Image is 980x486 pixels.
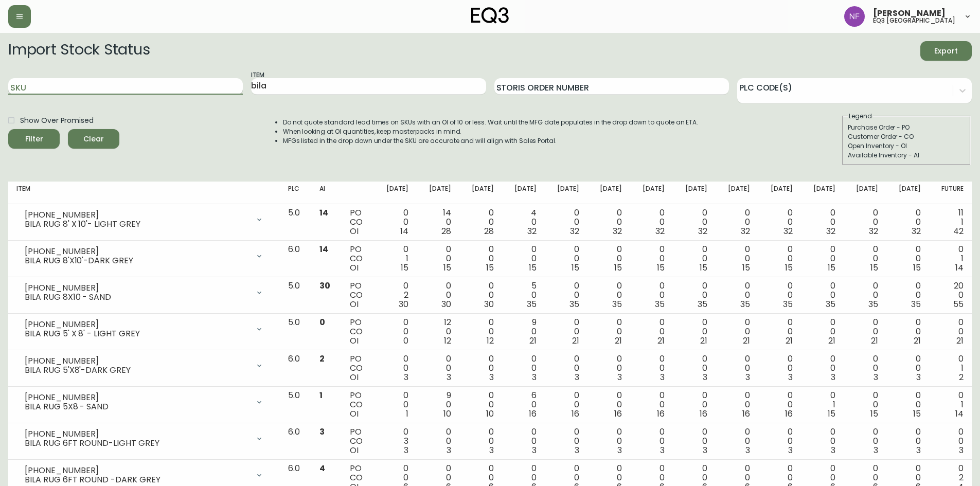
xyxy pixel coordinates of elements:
[382,391,408,419] div: 0 0
[484,298,494,310] span: 30
[617,444,622,456] span: 3
[553,281,579,309] div: 0 0
[468,318,494,346] div: 0 0
[724,245,750,273] div: 0 0
[20,115,94,126] span: Show Over Promised
[809,427,835,455] div: 0 0
[828,262,835,274] span: 15
[844,182,886,204] th: [DATE]
[553,245,579,273] div: 0 0
[502,182,545,204] th: [DATE]
[16,354,272,377] div: [PHONE_NUMBER]BILA RUG 5'X8'-DARK GREY
[630,182,673,204] th: [DATE]
[655,225,665,237] span: 32
[25,133,43,146] div: Filter
[572,335,579,347] span: 21
[596,245,622,273] div: 0 0
[895,318,921,346] div: 0 0
[25,366,249,375] div: BILA RUG 5'X8'-DARK GREY
[68,129,119,149] button: Clear
[350,318,366,346] div: PO CO
[350,408,359,420] span: OI
[937,208,964,236] div: 11 1
[937,281,964,309] div: 20 0
[895,427,921,455] div: 0 0
[937,245,964,273] div: 0 1
[510,427,537,455] div: 0 0
[681,281,707,309] div: 0 0
[401,262,408,274] span: 15
[8,129,60,149] button: Filter
[575,444,579,456] span: 3
[920,41,972,61] button: Export
[698,225,707,237] span: 32
[447,444,451,456] span: 3
[745,371,750,383] span: 3
[280,204,311,241] td: 5.0
[350,427,366,455] div: PO CO
[809,391,835,419] div: 0 1
[425,208,451,236] div: 14 0
[25,439,249,448] div: BILA RUG 6FT ROUND-LIGHT GREY
[8,41,150,61] h2: Import Stock Status
[486,262,494,274] span: 15
[25,283,249,293] div: [PHONE_NUMBER]
[848,132,965,141] div: Customer Order - CO
[767,427,793,455] div: 0 0
[25,256,249,265] div: BILA RUG 8'X10'-DARK GREY
[870,262,878,274] span: 15
[280,182,311,204] th: PLC
[25,402,249,411] div: BILA RUG 5X8 - SAND
[382,245,408,273] div: 0 1
[374,182,417,204] th: [DATE]
[319,207,328,219] span: 14
[937,427,964,455] div: 0 0
[638,281,665,309] div: 0 0
[638,208,665,236] div: 0 0
[319,280,330,292] span: 30
[570,225,579,237] span: 32
[870,408,878,420] span: 15
[911,298,921,310] span: 35
[852,245,878,273] div: 0 0
[638,245,665,273] div: 0 0
[425,281,451,309] div: 0 0
[848,151,965,160] div: Available Inventory - AI
[25,356,249,366] div: [PHONE_NUMBER]
[404,371,408,383] span: 3
[874,444,878,456] span: 3
[25,429,249,439] div: [PHONE_NUMBER]
[700,408,707,420] span: 16
[444,335,451,347] span: 12
[895,281,921,309] div: 0 0
[953,225,964,237] span: 42
[848,123,965,132] div: Purchase Order - PO
[350,281,366,309] div: PO CO
[319,389,323,401] span: 1
[868,298,878,310] span: 35
[895,354,921,382] div: 0 0
[740,298,750,310] span: 35
[852,427,878,455] div: 0 0
[741,225,750,237] span: 32
[673,182,716,204] th: [DATE]
[758,182,801,204] th: [DATE]
[319,243,328,255] span: 14
[638,318,665,346] div: 0 0
[587,182,630,204] th: [DATE]
[529,335,537,347] span: 21
[914,335,921,347] span: 21
[767,391,793,419] div: 0 0
[929,45,964,58] span: Export
[382,427,408,455] div: 0 3
[937,391,964,419] div: 0 1
[25,210,249,220] div: [PHONE_NUMBER]
[809,281,835,309] div: 0 0
[638,391,665,419] div: 0 0
[681,318,707,346] div: 0 0
[319,353,325,365] span: 2
[681,245,707,273] div: 0 0
[852,318,878,346] div: 0 0
[638,427,665,455] div: 0 0
[280,387,311,423] td: 5.0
